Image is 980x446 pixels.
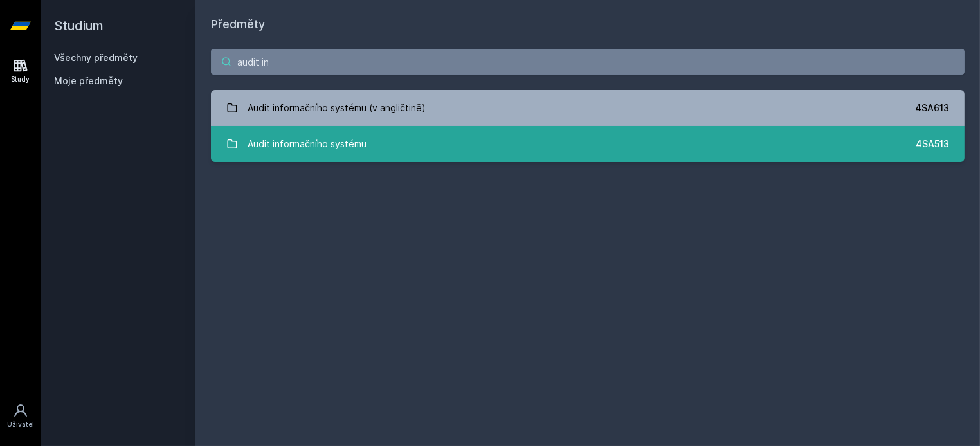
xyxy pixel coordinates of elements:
[248,131,367,157] div: Audit informačního systému
[54,52,138,63] a: Všechny předměty
[211,49,965,75] input: Název nebo ident předmětu…
[12,75,30,84] div: Study
[54,75,123,87] span: Moje předměty
[7,420,34,429] div: Uživatel
[211,15,965,33] h1: Předměty
[211,90,965,126] a: Audit informačního systému (v angličtině) 4SA613
[916,138,949,150] div: 4SA513
[248,95,426,121] div: Audit informačního systému (v angličtině)
[3,51,39,91] a: Study
[211,126,965,162] a: Audit informačního systému 4SA513
[3,397,39,436] a: Uživatel
[915,102,949,114] div: 4SA613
